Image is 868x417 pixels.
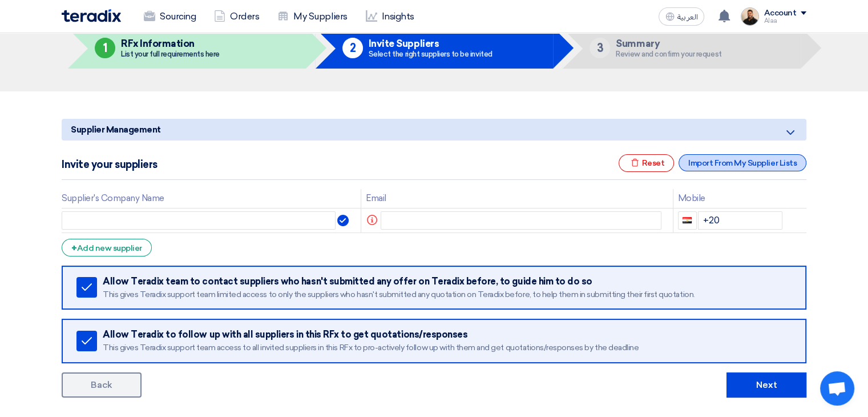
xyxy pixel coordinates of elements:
div: Select the right suppliers to be invited [369,50,492,58]
h5: Invite your suppliers [62,159,158,170]
input: Email [381,211,662,230]
div: 3 [590,38,610,58]
div: This gives Teradix support team access to all invited suppliers in this RFx to pro-actively follo... [103,343,790,353]
span: العربية [677,13,697,21]
h5: Summary [616,38,721,49]
div: Account [764,9,796,18]
button: العربية [659,7,704,26]
a: My Suppliers [268,4,356,29]
div: Add new supplier [62,239,152,256]
th: Supplier's Company Name [62,189,361,208]
img: MAA_1717931611039.JPG [741,7,759,26]
span: + [71,243,77,254]
h5: RFx Information [121,38,220,49]
img: Teradix logo [62,9,121,22]
div: Import From My Supplier Lists [679,154,806,171]
a: Sourcing [135,4,205,29]
div: 1 [95,38,115,58]
input: Supplier Name [62,211,336,230]
div: Allow Teradix to follow up with all suppliers in this RFx to get quotations/responses [103,329,790,340]
h5: Invite Suppliers [369,38,492,49]
input: Enter phone number [698,211,783,230]
div: 2 [342,38,363,58]
a: Insights [357,4,423,29]
div: Alaa [764,18,806,24]
button: Next [726,372,806,398]
div: Review and confirm your request [616,50,721,58]
div: List your full requirements here [121,50,220,58]
th: Email [361,189,673,208]
h5: Supplier Management [62,119,806,141]
img: Verified Account [337,215,349,226]
div: Allow Teradix team to contact suppliers who hasn't submitted any offer on Teradix before, to guid... [103,276,790,287]
a: Back [62,372,142,398]
th: Mobile [673,189,787,208]
div: Reset [619,154,675,172]
div: This gives Teradix support team limited access to only the suppliers who hasn't submitted any quo... [103,290,790,300]
a: Orders [205,4,268,29]
div: Open chat [820,371,854,406]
